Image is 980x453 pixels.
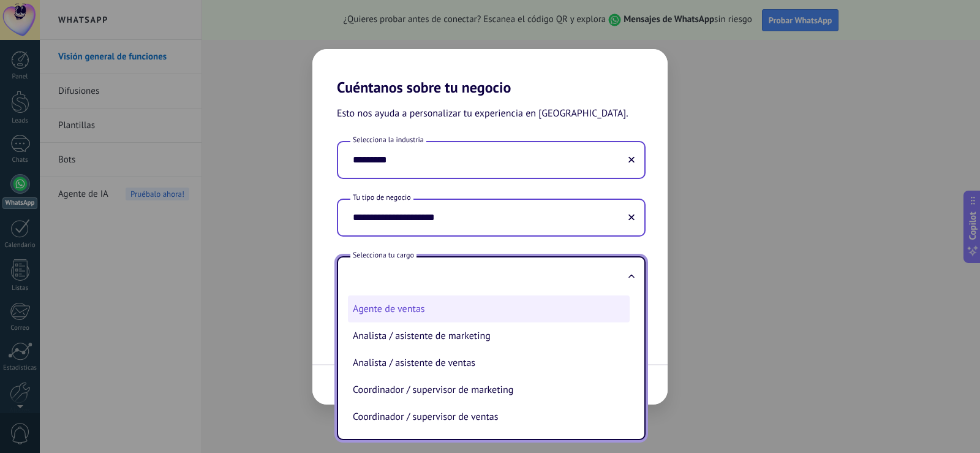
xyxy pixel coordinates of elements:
[348,349,630,376] li: Analista / asistente de ventas
[337,106,628,122] span: Esto nos ayuda a personalizar tu experiencia en [GEOGRAPHIC_DATA].
[348,295,630,322] li: Agente de ventas
[312,49,668,96] h2: Cuéntanos sobre tu negocio
[348,403,630,430] li: Coordinador / supervisor de ventas
[348,376,630,403] li: Coordinador / supervisor de marketing
[348,322,630,349] li: Analista / asistente de marketing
